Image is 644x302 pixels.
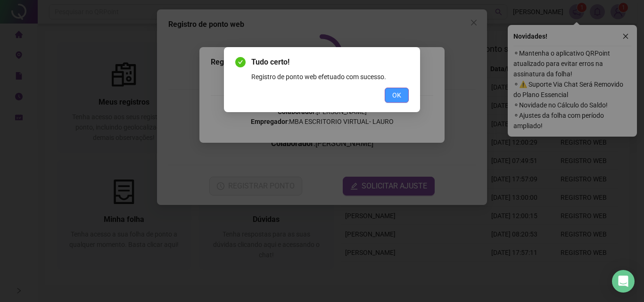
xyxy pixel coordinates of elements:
[235,57,246,67] span: check-circle
[612,270,635,293] div: Open Intercom Messenger
[251,57,409,68] span: Tudo certo!
[392,90,401,100] span: OK
[385,88,409,103] button: OK
[251,72,409,82] div: Registro de ponto web efetuado com sucesso.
